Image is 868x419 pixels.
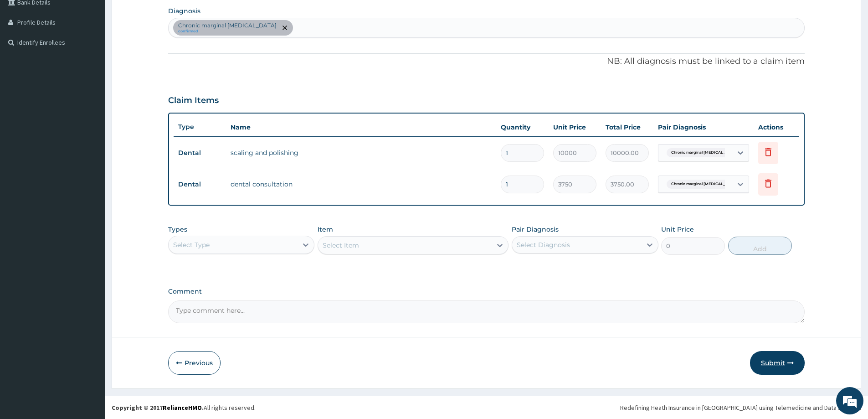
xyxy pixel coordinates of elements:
[653,118,754,136] th: Pair Diagnosis
[667,148,742,157] span: Chronic marginal [MEDICAL_DATA]
[512,225,559,234] label: Pair Diagnosis
[226,144,496,162] td: scaling and polishing
[174,145,226,161] td: Dental
[318,225,333,234] label: Item
[47,51,153,63] div: Chat with us now
[17,46,37,68] img: d_794563401_company_1708531726252_794563401
[226,118,496,136] th: Name
[620,403,861,412] div: Redefining Heath Insurance in [GEOGRAPHIC_DATA] using Telemedicine and Data Science!
[163,403,202,412] a: RelianceHMO
[601,118,653,136] th: Total Price
[728,237,792,255] button: Add
[105,396,868,419] footer: All rights reserved.
[168,96,219,106] h3: Claim Items
[549,118,601,136] th: Unit Price
[496,118,549,136] th: Quantity
[168,226,187,233] label: Types
[112,403,204,412] strong: Copyright © 2017 .
[754,118,799,136] th: Actions
[168,288,805,295] label: Comment
[178,22,277,29] p: Chronic marginal [MEDICAL_DATA]
[149,5,171,26] div: Minimize live chat window
[53,115,126,207] span: We're online!
[667,180,742,189] span: Chronic marginal [MEDICAL_DATA]
[173,240,210,249] div: Select Type
[226,175,496,193] td: dental consultation
[661,225,694,234] label: Unit Price
[517,240,570,249] div: Select Diagnosis
[750,351,805,375] button: Submit
[174,119,226,135] th: Type
[168,351,221,375] button: Previous
[281,24,289,32] span: remove selection option
[168,56,805,67] p: NB: All diagnosis must be linked to a claim item
[178,29,277,34] small: confirmed
[174,176,226,193] td: Dental
[168,6,200,16] label: Diagnosis
[5,249,174,281] textarea: Type your message and hit 'Enter'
